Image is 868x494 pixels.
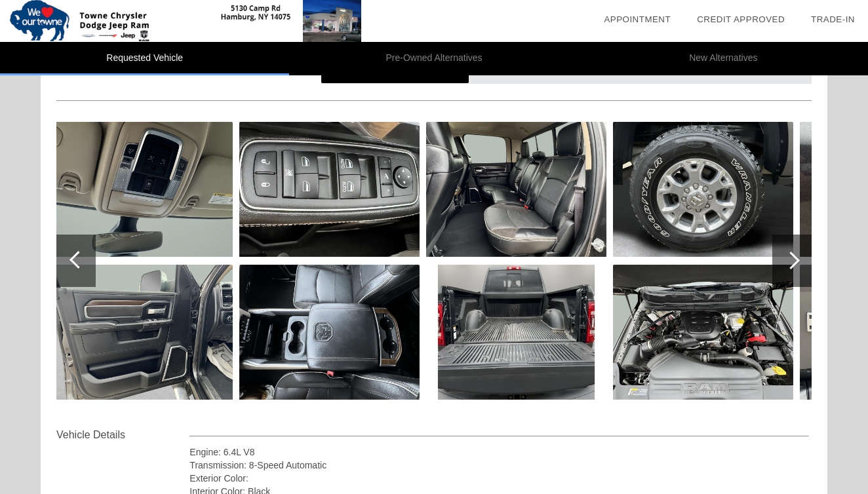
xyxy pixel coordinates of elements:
[604,14,671,24] a: Appointment
[189,459,809,472] div: Transmission: 8-Speed Automatic
[239,122,420,257] img: dad72489a36b2cc6a371417f487ec44b.jpg
[239,265,420,400] img: 3cd3217f6811b3411734d70e61a213b3.jpg
[697,14,785,24] a: Credit Approved
[189,446,809,459] div: Engine: 6.4L V8
[52,122,233,257] img: 3403f8beecee84d2e482aca8d3512cfa.jpg
[56,427,189,443] div: Vehicle Details
[811,14,855,24] a: Trade-In
[613,122,793,257] img: 2647b87518e9aad38c49d98405a806f9.jpg
[189,472,809,485] div: Exterior Color:
[613,265,793,400] img: 99ad36e9588aa9528204531f809d42a8.jpg
[426,265,606,400] img: 9f93659a408280d42e9dc0df340a17be.jpg
[426,122,606,257] img: 5305d9cb353124777d462f6ebed2a59c.jpg
[52,265,233,400] img: 494e6659ccb7794cb0b50dd233e2c4a7.jpg
[289,42,578,75] li: Pre-Owned Alternatives
[579,42,868,75] li: New Alternatives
